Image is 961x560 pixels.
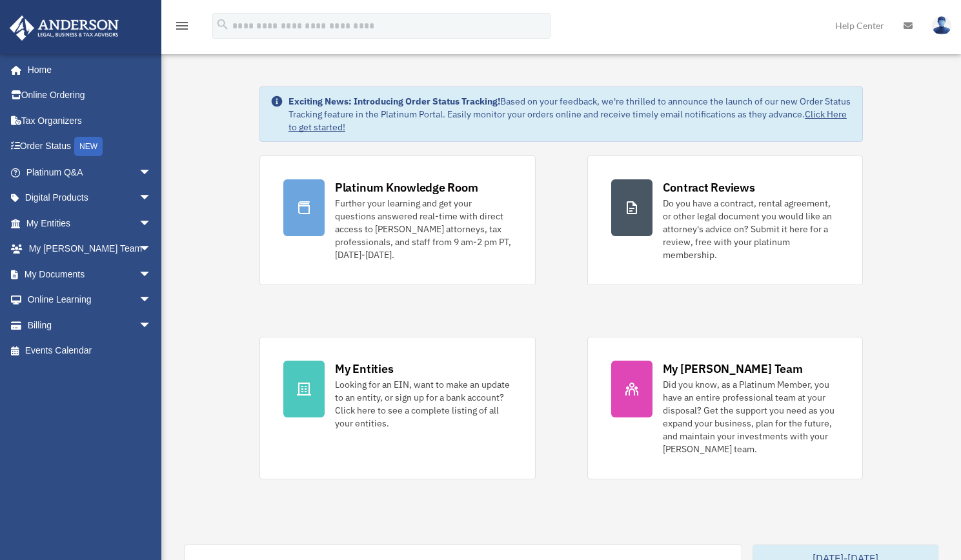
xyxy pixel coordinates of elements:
span: arrow_drop_down [139,236,165,263]
a: Platinum Knowledge Room Further your learning and get your questions answered real-time with dire... [259,155,536,285]
img: Anderson Advisors Platinum Portal [6,15,123,41]
div: Looking for an EIN, want to make an update to an entity, or sign up for a bank account? Click her... [335,378,512,430]
a: Online Ordering [9,83,171,108]
a: Order StatusNEW [9,134,171,160]
div: My Entities [335,361,393,377]
span: arrow_drop_down [139,159,165,186]
span: arrow_drop_down [139,210,165,237]
img: User Pic [932,16,951,35]
div: Further your learning and get your questions answered real-time with direct access to [PERSON_NAM... [335,197,512,261]
a: Billingarrow_drop_down [9,312,171,338]
a: menu [174,23,190,34]
a: My Entitiesarrow_drop_down [9,210,171,236]
a: Platinum Q&Aarrow_drop_down [9,159,171,185]
span: arrow_drop_down [139,312,165,339]
span: arrow_drop_down [139,261,165,288]
span: arrow_drop_down [139,287,165,314]
strong: Exciting News: Introducing Order Status Tracking! [288,95,500,107]
div: Contract Reviews [663,179,755,195]
div: My [PERSON_NAME] Team [663,361,803,377]
div: Did you know, as a Platinum Member, you have an entire professional team at your disposal? Get th... [663,378,840,455]
a: Events Calendar [9,338,171,364]
div: NEW [74,137,103,156]
a: My Documentsarrow_drop_down [9,261,171,287]
a: Tax Organizers [9,108,171,134]
a: My Entities Looking for an EIN, want to make an update to an entity, or sign up for a bank accoun... [259,337,536,479]
a: My [PERSON_NAME] Teamarrow_drop_down [9,236,171,262]
div: Platinum Knowledge Room [335,179,478,195]
a: Home [9,57,165,83]
a: Contract Reviews Do you have a contract, rental agreement, or other legal document you would like... [587,155,864,285]
a: Digital Productsarrow_drop_down [9,185,171,211]
a: My [PERSON_NAME] Team Did you know, as a Platinum Member, you have an entire professional team at... [587,337,864,479]
i: search [216,17,230,32]
span: arrow_drop_down [139,185,165,212]
a: Click Here to get started! [288,108,847,133]
a: Online Learningarrow_drop_down [9,287,171,313]
div: Based on your feedback, we're thrilled to announce the launch of our new Order Status Tracking fe... [288,95,852,134]
i: menu [174,18,190,34]
div: Do you have a contract, rental agreement, or other legal document you would like an attorney's ad... [663,197,840,261]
